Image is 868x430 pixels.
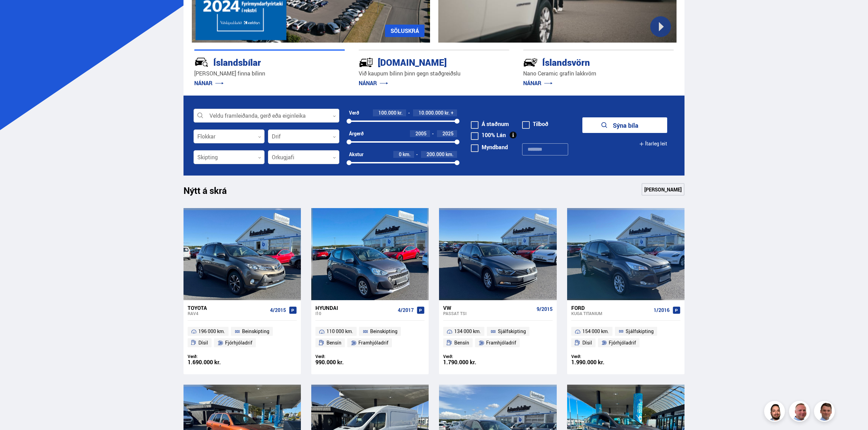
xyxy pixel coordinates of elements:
label: Myndband [471,144,508,150]
img: siFngHWaQ9KaOqBr.png [790,402,811,423]
img: tr5P-W3DuiFaO7aO.svg [359,55,373,70]
span: 0 [399,151,402,158]
span: Framhjóladrif [486,339,516,347]
div: Íslandsvörn [523,56,649,68]
span: 9/2015 [537,306,553,312]
span: 196 000 km. [198,327,225,335]
span: 4/2015 [270,307,286,313]
span: Framhjóladrif [358,339,388,347]
div: 1.990.000 kr. [571,359,626,365]
span: Dísil [198,339,208,347]
a: [PERSON_NAME] [642,183,684,196]
div: 990.000 kr. [315,359,370,365]
div: Verð: [188,354,242,359]
label: Á staðnum [471,121,509,127]
p: Nano Ceramic grafín lakkvörn [523,70,674,78]
p: Við kaupum bílinn þinn gegn staðgreiðslu [359,70,509,78]
span: 10.000.000 [419,109,444,116]
div: 1.790.000 kr. [443,359,498,365]
span: km. [403,152,411,157]
span: 100.000 [378,109,396,116]
div: Íslandsbílar [194,56,320,68]
span: Bensín [326,339,341,347]
span: Sjálfskipting [498,327,526,335]
div: Toyota [188,305,267,311]
a: NÁNAR [194,79,224,87]
div: [DOMAIN_NAME] [359,56,485,68]
span: 200.000 [427,151,445,158]
p: [PERSON_NAME] finna bílinn [194,70,345,78]
div: Verð: [315,354,370,359]
a: NÁNAR [359,79,388,87]
div: RAV4 [188,311,267,316]
div: Verð: [571,354,626,359]
div: i10 [315,311,395,316]
a: NÁNAR [523,79,553,87]
div: Verð [349,110,359,116]
span: Fjórhjóladrif [609,339,636,347]
div: Kuga TITANIUM [571,311,651,316]
span: Beinskipting [242,327,269,335]
span: Sjálfskipting [626,327,654,335]
a: Toyota RAV4 4/2015 196 000 km. Beinskipting Dísil Fjórhjóladrif Verð: 1.690.000 kr. [184,300,301,374]
div: Akstur [349,152,364,157]
span: 1/2016 [654,307,670,313]
a: Ford Kuga TITANIUM 1/2016 154 000 km. Sjálfskipting Dísil Fjórhjóladrif Verð: 1.990.000 kr. [567,300,684,374]
span: + [451,110,454,116]
span: 154 000 km. [582,327,609,335]
span: kr. [445,110,450,116]
img: nhp88E3Fdnt1Opn2.png [765,402,786,423]
span: km. [446,152,454,157]
img: FbJEzSuNWCJXmdc-.webp [815,402,836,423]
div: 1.690.000 kr. [188,359,242,365]
div: Hyundai [315,305,395,311]
span: Fjórhjóladrif [225,339,252,347]
button: Ítarleg leit [639,136,667,152]
div: Árgerð [349,131,364,136]
span: Beinskipting [370,327,397,335]
div: Ford [571,305,651,311]
a: VW Passat TSI 9/2015 134 000 km. Sjálfskipting Bensín Framhjóladrif Verð: 1.790.000 kr. [439,300,556,374]
span: 2005 [415,130,427,137]
span: kr. [397,110,403,116]
label: 100% Lán [471,132,506,138]
img: JRvxyua_JYH6wB4c.svg [194,55,209,70]
span: Bensín [454,339,469,347]
div: Verð: [443,354,498,359]
span: 134 000 km. [454,327,481,335]
h1: Nýtt á skrá [184,185,239,200]
a: Hyundai i10 4/2017 110 000 km. Beinskipting Bensín Framhjóladrif Verð: 990.000 kr. [311,300,429,374]
div: Passat TSI [443,311,534,316]
label: Tilboð [522,121,548,127]
span: 4/2017 [398,307,414,313]
a: SÖLUSKRÁ [385,25,424,37]
span: 110 000 km. [326,327,353,335]
img: -Svtn6bYgwAsiwNX.svg [523,55,538,70]
button: Sýna bíla [582,117,667,133]
span: Dísil [582,339,592,347]
span: 2025 [442,130,454,137]
div: VW [443,305,534,311]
